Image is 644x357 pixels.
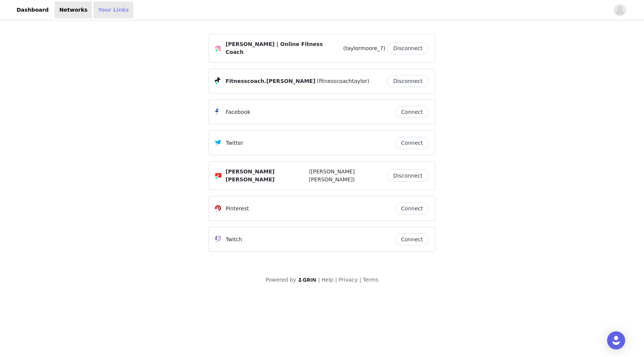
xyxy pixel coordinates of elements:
button: Connect [395,106,429,118]
a: Networks [55,2,92,18]
img: logo [298,277,317,282]
div: avatar [616,4,623,16]
span: | [359,277,361,283]
button: Disconnect [387,170,429,182]
a: Terms [363,277,378,283]
a: Privacy [339,277,358,283]
p: Twitter [226,139,243,147]
a: Dashboard [12,2,53,18]
button: Disconnect [387,42,429,54]
span: ([PERSON_NAME] [PERSON_NAME]) [309,168,385,184]
p: Twitch [226,236,242,244]
span: [PERSON_NAME] | Online Fitness Coach [226,40,342,56]
span: (fitnesscoachtaylor) [317,77,369,85]
button: Connect [395,233,429,245]
button: Connect [395,137,429,149]
span: | [318,277,320,283]
a: Help [322,277,334,283]
button: Connect [395,202,429,215]
span: (taylormoore_7) [343,44,385,52]
img: Instagram Icon [215,46,221,52]
span: Powered by [266,277,296,283]
div: Open Intercom Messenger [607,331,625,349]
span: | [335,277,337,283]
p: Facebook [226,108,250,116]
span: Fitnesscoach.[PERSON_NAME] [226,77,315,85]
span: [PERSON_NAME] [PERSON_NAME] [226,168,307,184]
a: Your Links [93,2,133,18]
button: Disconnect [387,75,429,87]
p: Pinterest [226,205,249,213]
